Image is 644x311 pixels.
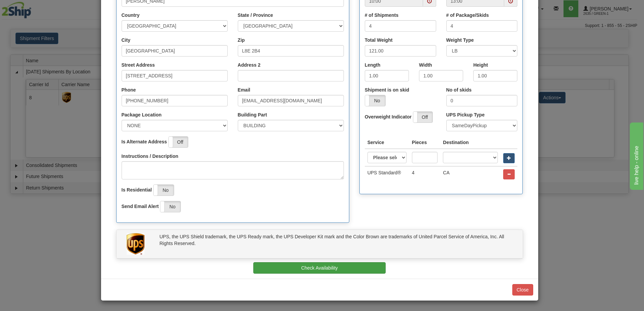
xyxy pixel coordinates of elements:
[122,87,136,93] label: Phone
[446,87,472,93] label: No of skids
[127,233,144,255] img: UPS Logo
[440,166,501,182] td: CA
[409,166,441,182] td: 4
[409,136,441,149] th: Pieces
[473,62,488,68] label: Height
[512,284,533,296] button: Close
[413,112,432,123] label: Off
[365,12,398,19] label: # of Shipments
[446,12,489,19] label: # of Package/Skids
[238,111,267,118] label: Building Part
[238,87,250,93] label: Email
[122,203,159,210] label: Send Email Alert
[122,111,162,118] label: Package Location
[253,262,386,274] button: Check Availability
[238,37,245,43] label: Zip
[365,113,412,120] label: Overweight Indicator
[238,62,261,68] label: Address 2
[365,95,385,106] label: No
[122,186,152,193] label: Is Residential
[365,37,393,43] label: Total Weight
[365,62,381,68] label: Length
[365,166,409,182] td: UPS Standard®
[155,233,518,247] div: UPS, the UPS Shield trademark, the UPS Ready mark, the UPS Developer Kit mark and the Color Brown...
[5,4,62,12] div: live help - online
[122,12,140,19] label: Country
[122,37,130,43] label: City
[440,136,501,149] th: Destination
[365,87,409,93] label: Shipment is on skid
[446,111,485,118] label: UPS Pickup Type
[122,62,155,68] label: Street Address
[122,138,167,145] label: Is Alternate Address
[122,153,179,160] label: Instructions / Description
[629,121,643,190] iframe: chat widget
[160,201,181,212] label: No
[238,12,273,19] label: State / Province
[169,137,188,147] label: Off
[154,185,174,196] label: No
[365,136,409,149] th: Service
[446,37,474,43] label: Weight Type
[419,62,432,68] label: Width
